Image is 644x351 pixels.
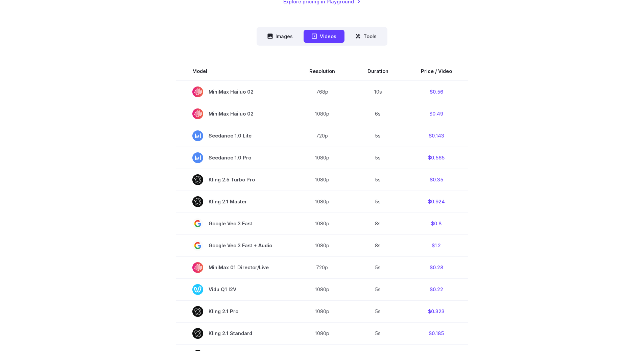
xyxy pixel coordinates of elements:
[192,86,277,97] span: MiniMax Hailuo 02
[351,169,405,191] td: 5s
[293,212,351,234] td: 1080p
[192,130,277,141] span: Seedance 1.0 Lite
[405,212,468,234] td: $0.8
[192,306,277,317] span: Kling 2.1 Pro
[293,125,351,147] td: 720p
[351,300,405,322] td: 5s
[405,81,468,103] td: $0.56
[405,278,468,300] td: $0.22
[192,218,277,229] span: Google Veo 3 Fast
[192,108,277,119] span: MiniMax Hailuo 02
[192,174,277,185] span: Kling 2.5 Turbo Pro
[192,196,277,207] span: Kling 2.1 Master
[351,191,405,212] td: 5s
[293,147,351,169] td: 1080p
[351,234,405,256] td: 8s
[293,62,351,81] th: Resolution
[192,240,277,251] span: Google Veo 3 Fast + Audio
[293,103,351,125] td: 1080p
[293,234,351,256] td: 1080p
[405,322,468,344] td: $0.185
[351,212,405,234] td: 8s
[351,256,405,278] td: 5s
[192,284,277,295] span: Vidu Q1 I2V
[351,147,405,169] td: 5s
[351,278,405,300] td: 5s
[405,234,468,256] td: $1.2
[351,103,405,125] td: 6s
[405,103,468,125] td: $0.49
[192,262,277,273] span: MiniMax 01 Director/Live
[192,152,277,163] span: Seedance 1.0 Pro
[351,62,405,81] th: Duration
[293,300,351,322] td: 1080p
[351,125,405,147] td: 5s
[293,191,351,212] td: 1080p
[405,256,468,278] td: $0.28
[293,256,351,278] td: 720p
[293,169,351,191] td: 1080p
[405,147,468,169] td: $0.565
[405,169,468,191] td: $0.35
[347,30,385,43] button: Tools
[293,322,351,344] td: 1080p
[304,30,344,43] button: Videos
[405,191,468,212] td: $0.924
[405,62,468,81] th: Price / Video
[293,278,351,300] td: 1080p
[351,322,405,344] td: 5s
[293,81,351,103] td: 768p
[259,30,301,43] button: Images
[351,81,405,103] td: 10s
[405,125,468,147] td: $0.143
[405,300,468,322] td: $0.323
[192,328,277,339] span: Kling 2.1 Standard
[176,62,293,81] th: Model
